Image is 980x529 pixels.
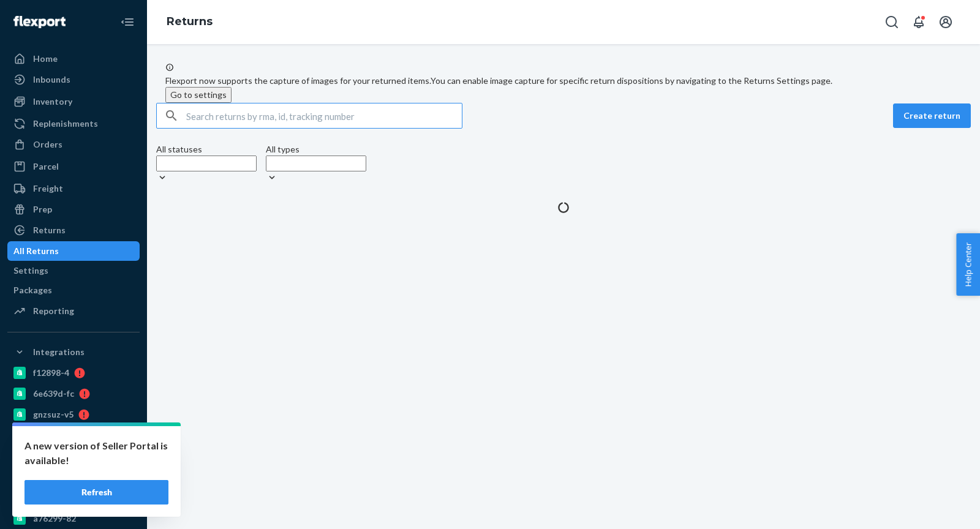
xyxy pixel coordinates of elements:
a: All Returns [7,241,140,261]
div: Inventory [33,96,72,108]
a: Packages [7,280,140,300]
a: f12898-4 [7,363,140,383]
span: You can enable image capture for specific return dispositions by navigating to the Returns Settin... [431,75,832,86]
a: Returns [7,220,140,240]
div: Reporting [33,305,74,317]
button: Refresh [24,480,168,505]
a: 6e639d-fc [7,384,140,403]
a: Home [7,49,140,69]
div: Home [33,53,58,65]
div: Freight [33,182,63,195]
div: Orders [33,138,62,151]
a: Reporting [7,301,140,321]
a: Settings [7,261,140,280]
ol: breadcrumbs [157,4,222,40]
div: Settings [13,264,48,277]
a: Parcel [7,157,140,176]
a: a76299-82 [7,509,140,528]
div: gnzsuz-v5 [33,408,73,421]
div: Prep [33,203,52,216]
a: 5176b9-7b [7,426,140,445]
input: Search returns by rma, id, tracking number [186,103,462,128]
div: All statuses [156,143,257,156]
input: All statuses [156,156,257,171]
a: Amazon [7,446,140,466]
a: Returns [167,15,213,28]
div: a76299-82 [33,512,76,525]
div: f12898-4 [33,367,69,379]
img: Flexport logo [13,16,66,28]
div: Packages [13,284,52,296]
div: All Returns [13,245,59,257]
a: Inventory [7,92,140,111]
div: All types [266,143,366,156]
div: Parcel [33,160,59,173]
button: Open notifications [907,10,931,34]
button: Create return [893,103,971,128]
button: Open Search Box [880,10,904,34]
div: Returns [33,224,66,236]
div: Replenishments [33,118,98,130]
span: Flexport now supports the capture of images for your returned items. [165,75,431,86]
a: Orders [7,135,140,154]
button: Open account menu [933,10,958,34]
button: Help Center [956,233,980,296]
a: gnzsuz-v5 [7,405,140,424]
button: Go to settings [165,87,232,103]
a: Prep [7,200,140,219]
a: Replenishments [7,114,140,133]
a: Inbounds [7,70,140,89]
a: Deliverr API [7,467,140,487]
p: A new version of Seller Portal is available! [24,438,168,468]
div: Inbounds [33,73,70,86]
div: 6e639d-fc [33,388,74,400]
div: Integrations [33,346,85,358]
button: Close Navigation [115,10,140,34]
input: All types [266,156,366,171]
button: Integrations [7,342,140,362]
a: Freight [7,179,140,198]
a: pulsetto [7,488,140,508]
